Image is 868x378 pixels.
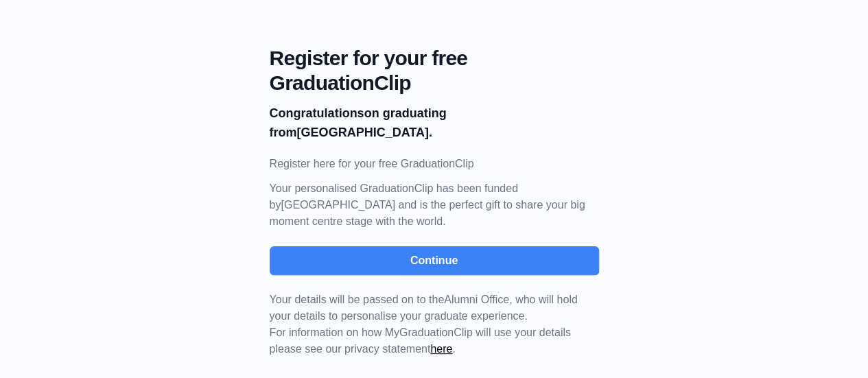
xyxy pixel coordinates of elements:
[270,46,599,71] span: Register for your free
[270,294,578,322] span: Your details will be passed on to the , who will hold your details to personalise your graduate e...
[270,156,599,172] p: Register here for your free GraduationClip
[270,71,599,95] span: GraduationClip
[270,246,599,275] button: Continue
[444,294,509,305] span: Alumni Office
[270,106,364,120] b: Congratulations
[270,180,599,230] p: Your personalised GraduationClip has been funded by [GEOGRAPHIC_DATA] and is the perfect gift to ...
[270,294,578,355] span: For information on how MyGraduationClip will use your details please see our privacy statement .
[270,104,599,142] p: on graduating from [GEOGRAPHIC_DATA].
[430,343,452,355] a: here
